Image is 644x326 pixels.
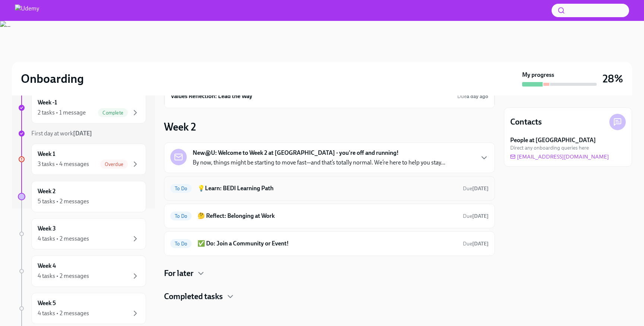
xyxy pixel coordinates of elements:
[463,185,489,192] span: October 4th, 2025 10:00
[18,144,146,175] a: Week 13 tasks • 4 messagesOverdue
[18,256,146,287] a: Week 44 tasks • 2 messages
[510,144,589,151] span: Direct any onboarding queries here
[457,93,488,100] span: Due
[38,262,56,270] h6: Week 4
[170,182,489,194] a: To Do💡Learn: BEDI Learning PathDue[DATE]
[170,213,192,219] span: To Do
[18,181,146,212] a: Week 25 tasks • 2 messages
[164,268,495,279] div: For later
[463,240,489,247] span: October 4th, 2025 10:00
[463,213,489,219] span: Due
[463,185,489,192] span: Due
[198,239,457,248] h6: ✅ Do: Join a Community or Event!
[467,93,488,100] strong: a day ago
[38,109,86,117] div: 2 tasks • 1 message
[170,238,489,250] a: To Do✅ Do: Join a Community or Event!Due[DATE]
[193,159,445,167] p: By now, things might be starting to move fast—and that’s totally normal. We’re here to help you s...
[457,93,488,100] span: September 29th, 2025 10:00
[510,153,609,160] a: [EMAIL_ADDRESS][DOMAIN_NAME]
[98,110,128,116] span: Complete
[198,184,457,192] h6: 💡Learn: BEDI Learning Path
[472,185,489,192] strong: [DATE]
[38,225,56,233] h6: Week 3
[38,299,56,307] h6: Week 5
[472,213,489,219] strong: [DATE]
[170,186,192,191] span: To Do
[38,272,89,280] div: 4 tasks • 2 messages
[164,268,193,279] h4: For later
[170,241,192,247] span: To Do
[164,120,196,134] h3: Week 2
[31,130,92,137] span: First day at work
[38,150,55,158] h6: Week 1
[21,71,84,86] h2: Onboarding
[18,218,146,250] a: Week 34 tasks • 2 messages
[38,309,89,317] div: 4 tasks • 2 messages
[18,293,146,324] a: Week 54 tasks • 2 messages
[463,213,489,220] span: October 4th, 2025 10:00
[198,212,457,220] h6: 🤔 Reflect: Belonging at Work
[38,160,89,168] div: 3 tasks • 4 messages
[18,129,146,138] a: First day at work[DATE]
[164,291,223,302] h4: Completed tasks
[510,136,596,144] strong: People at [GEOGRAPHIC_DATA]
[472,241,489,247] strong: [DATE]
[38,197,89,206] div: 5 tasks • 2 messages
[38,235,89,243] div: 4 tasks • 2 messages
[603,72,623,85] h3: 28%
[164,291,495,302] div: Completed tasks
[15,4,39,16] img: Udemy
[100,162,128,167] span: Overdue
[18,92,146,123] a: Week -12 tasks • 1 messageComplete
[38,98,57,107] h6: Week -1
[171,91,488,102] a: Values Reflection: Lead the WayDuea day ago
[73,130,92,137] strong: [DATE]
[463,241,489,247] span: Due
[510,116,542,128] h4: Contacts
[193,149,399,157] strong: New@U: Welcome to Week 2 at [GEOGRAPHIC_DATA] - you're off and running!
[171,92,252,100] h6: Values Reflection: Lead the Way
[38,187,56,195] h6: Week 2
[522,71,554,79] strong: My progress
[170,210,489,222] a: To Do🤔 Reflect: Belonging at WorkDue[DATE]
